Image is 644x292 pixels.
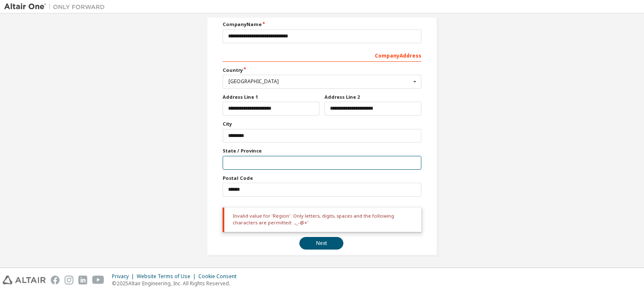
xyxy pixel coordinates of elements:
div: Invalid value for 'Region'. Only letters, digits, spaces and the following characters are permitt... [223,208,421,232]
label: Address Line 1 [223,94,319,100]
div: Cookie Consent [198,273,241,280]
label: Country [223,67,421,74]
div: Website Terms of Use [137,273,198,280]
label: Postal Code [223,175,421,182]
label: State / Province [223,147,421,154]
div: Privacy [112,273,137,280]
label: Company Name [223,21,421,28]
img: instagram.svg [65,276,73,284]
img: altair_logo.svg [3,276,46,284]
label: Address Line 2 [325,94,421,100]
img: facebook.svg [51,276,60,284]
img: youtube.svg [92,276,104,284]
div: Company Address [223,48,421,62]
img: Altair One [4,3,109,11]
div: [GEOGRAPHIC_DATA] [229,79,411,84]
label: City [223,121,421,127]
img: linkedin.svg [78,276,87,284]
button: Next [299,237,343,250]
p: © 2025 Altair Engineering, Inc. All Rights Reserved. [112,280,241,287]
